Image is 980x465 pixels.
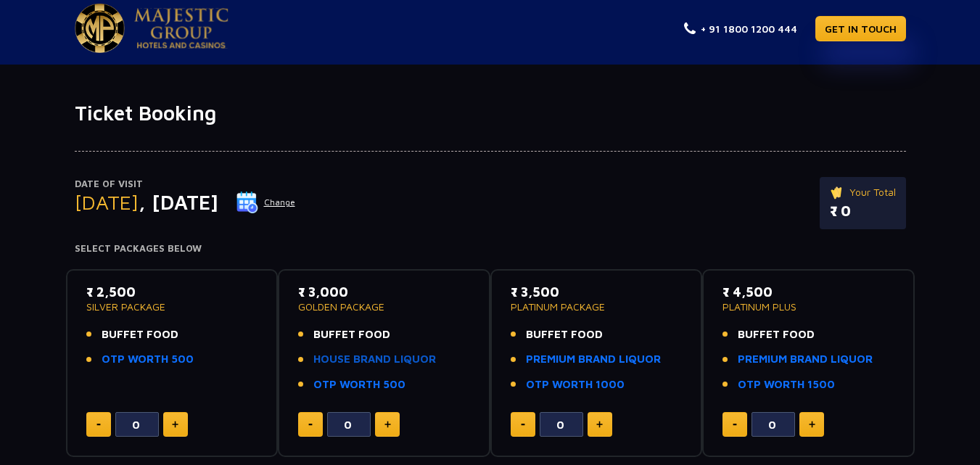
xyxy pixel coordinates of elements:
[172,421,178,428] img: plus
[526,351,661,368] a: PREMIUM BRAND LIQUOR
[830,184,896,200] p: Your Total
[75,190,139,214] span: [DATE]
[236,191,296,214] button: Change
[738,351,873,368] a: PREMIUM BRAND LIQUOR
[830,200,896,222] p: ₹ 0
[75,101,906,125] h1: Ticket Booking
[526,376,625,393] a: OTP WORTH 1000
[722,302,894,312] p: PLATINUM PLUS
[313,326,390,343] span: BUFFET FOOD
[511,282,683,302] p: ₹ 3,500
[733,424,737,426] img: minus
[313,351,436,368] a: HOUSE BRAND LIQUOR
[86,282,258,302] p: ₹ 2,500
[86,302,258,312] p: SILVER PACKAGE
[738,376,835,393] a: OTP WORTH 1500
[521,424,525,426] img: minus
[596,421,603,428] img: plus
[308,424,313,426] img: minus
[102,326,178,343] span: BUFFET FOOD
[511,302,683,312] p: PLATINUM PACKAGE
[313,376,405,393] a: OTP WORTH 500
[384,421,391,428] img: plus
[96,424,101,426] img: minus
[139,190,218,214] span: , [DATE]
[738,326,815,343] span: BUFFET FOOD
[684,21,797,36] a: + 91 1800 1200 444
[298,302,470,312] p: GOLDEN PACKAGE
[75,4,125,53] img: Majestic Pride
[830,184,845,200] img: ticket
[134,8,228,49] img: Majestic Pride
[298,282,470,302] p: ₹ 3,000
[102,351,194,368] a: OTP WORTH 500
[815,16,906,41] a: GET IN TOUCH
[526,326,603,343] span: BUFFET FOOD
[722,282,894,302] p: ₹ 4,500
[75,177,296,192] p: Date of Visit
[75,243,906,255] h4: Select Packages Below
[809,421,815,428] img: plus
